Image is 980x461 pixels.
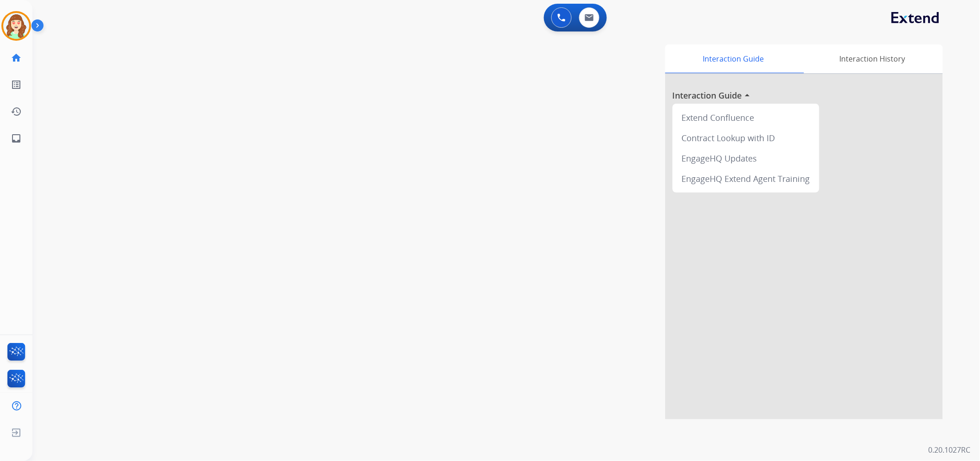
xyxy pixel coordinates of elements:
img: avatar [3,13,29,39]
mat-icon: inbox [11,133,22,144]
div: Interaction History [802,44,943,73]
div: EngageHQ Extend Agent Training [676,168,816,189]
div: Extend Confluence [676,107,816,128]
mat-icon: home [11,52,22,63]
div: EngageHQ Updates [676,148,816,168]
p: 0.20.1027RC [929,444,971,455]
mat-icon: history [11,106,22,117]
div: Contract Lookup with ID [676,128,816,148]
mat-icon: list_alt [11,79,22,90]
div: Interaction Guide [665,44,802,73]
